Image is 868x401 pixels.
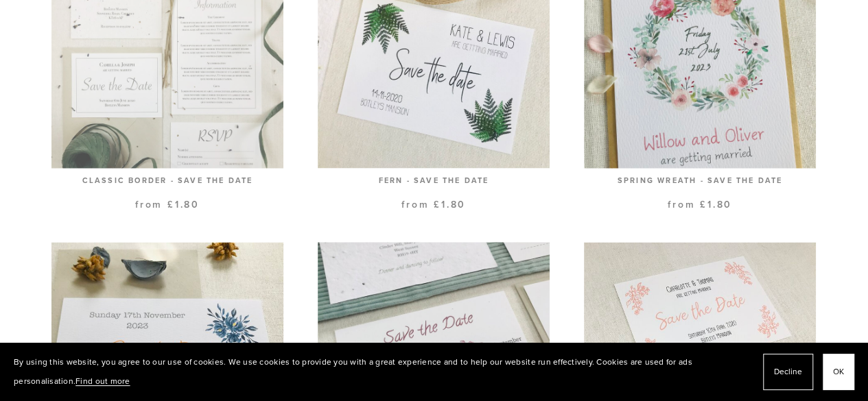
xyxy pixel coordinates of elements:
a: Find out more [75,375,130,387]
span: OK [833,362,844,382]
button: OK [823,354,854,390]
p: By using this website, you agree to our use of cookies. We use cookies to provide you with a grea... [14,352,749,391]
div: from £1.80 [318,199,550,208]
span: Decline [774,362,802,382]
button: Decline [763,354,813,390]
div: from £1.80 [584,199,816,208]
div: from £1.80 [51,199,283,208]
